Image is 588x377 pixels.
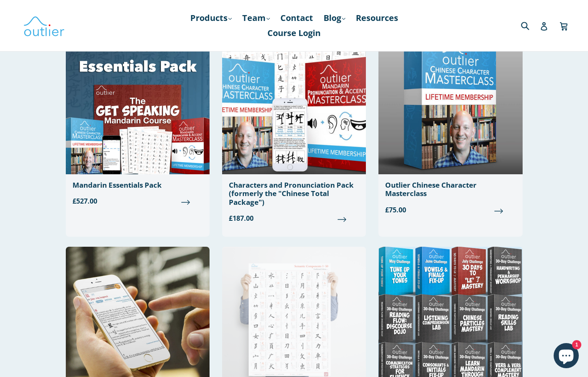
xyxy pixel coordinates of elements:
[378,30,522,222] a: Outlier Chinese Character Masterclass £75.00
[222,30,366,230] a: Characters and Pronunciation Pack (formerly the "Chinese Total Package") £187.00
[66,30,210,174] img: Mandarin Essentials Pack
[385,205,515,215] span: £75.00
[551,343,581,370] inbox-online-store-chat: Shopify online store chat
[222,30,366,174] img: Chinese Total Package Outlier Linguistics
[352,10,402,26] a: Resources
[238,10,274,26] a: Team
[229,213,359,223] span: £187.00
[73,181,203,189] div: Mandarin Essentials Pack
[519,17,542,34] input: Search
[23,13,65,38] img: Outlier Linguistics
[229,181,359,207] div: Characters and Pronunciation Pack (formerly the "Chinese Total Package")
[186,10,236,26] a: Products
[66,30,210,213] a: Mandarin Essentials Pack £527.00
[319,10,350,26] a: Blog
[378,30,522,174] img: Outlier Chinese Character Masterclass Outlier Linguistics
[385,181,515,198] div: Outlier Chinese Character Masterclass
[73,196,203,206] span: £527.00
[276,10,317,26] a: Contact
[263,26,325,41] a: Course Login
